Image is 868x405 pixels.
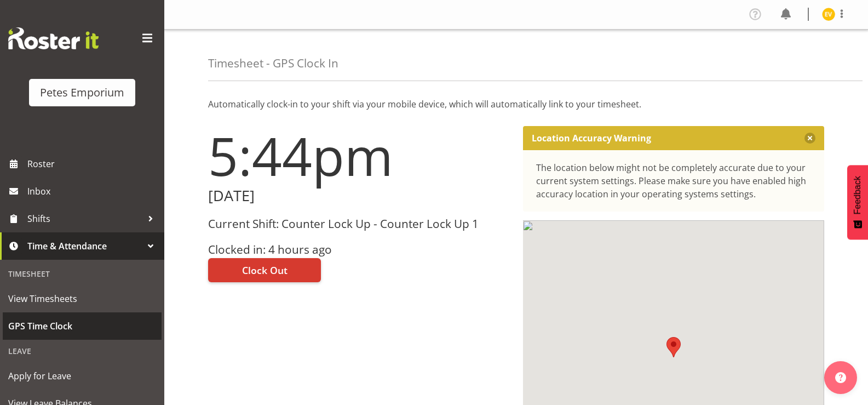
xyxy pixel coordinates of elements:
[3,263,162,285] div: Timesheet
[8,27,99,49] img: Rosterit website logo
[804,133,815,144] button: Close message
[208,218,510,230] h3: Current Shift: Counter Lock Up - Counter Lock Up 1
[208,57,338,70] h4: Timesheet - GPS Clock In
[40,84,124,101] div: Petes Emporium
[3,362,162,390] a: Apply for Leave
[853,176,863,214] span: Feedback
[27,156,159,172] span: Roster
[208,126,510,185] h1: 5:44pm
[3,285,162,312] a: View Timesheets
[242,263,288,277] span: Clock Out
[208,258,321,282] button: Clock Out
[208,98,824,111] p: Automatically clock-in to your shift via your mobile device, which will automatically link to you...
[835,372,846,383] img: help-xxl-2.png
[8,318,156,334] span: GPS Time Clock
[822,8,835,21] img: eva-vailini10223.jpg
[27,210,142,227] span: Shifts
[3,340,162,362] div: Leave
[27,183,159,199] span: Inbox
[3,312,162,340] a: GPS Time Clock
[847,165,868,239] button: Feedback - Show survey
[208,187,510,204] h2: [DATE]
[27,238,142,254] span: Time & Attendance
[8,290,156,307] span: View Timesheets
[8,368,156,384] span: Apply for Leave
[532,133,651,144] p: Location Accuracy Warning
[536,161,812,201] div: The location below might not be completely accurate due to your current system settings. Please m...
[208,243,510,256] h3: Clocked in: 4 hours ago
